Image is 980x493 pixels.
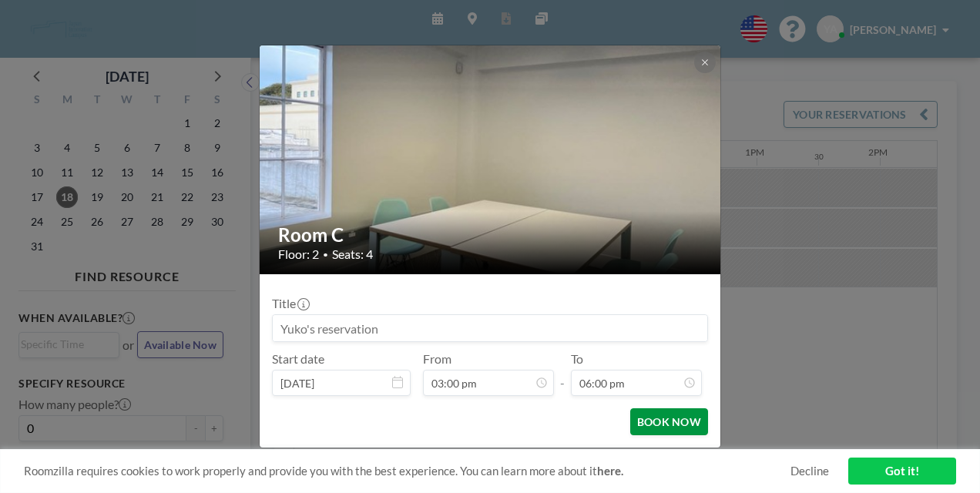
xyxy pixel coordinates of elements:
span: - [560,357,565,391]
label: Title [272,296,308,311]
label: Start date [272,351,324,367]
a: Got it! [848,458,956,485]
label: To [571,351,583,367]
label: From [423,351,451,367]
input: Yuko's reservation [273,315,707,341]
span: Seats: 4 [332,246,373,262]
button: BOOK NOW [630,408,708,435]
a: Decline [790,464,829,478]
a: here. [597,464,623,478]
span: Floor: 2 [278,246,319,262]
span: • [323,249,328,260]
h2: Room C [278,223,703,246]
span: Roomzilla requires cookies to work properly and provide you with the best experience. You can lea... [24,464,790,478]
